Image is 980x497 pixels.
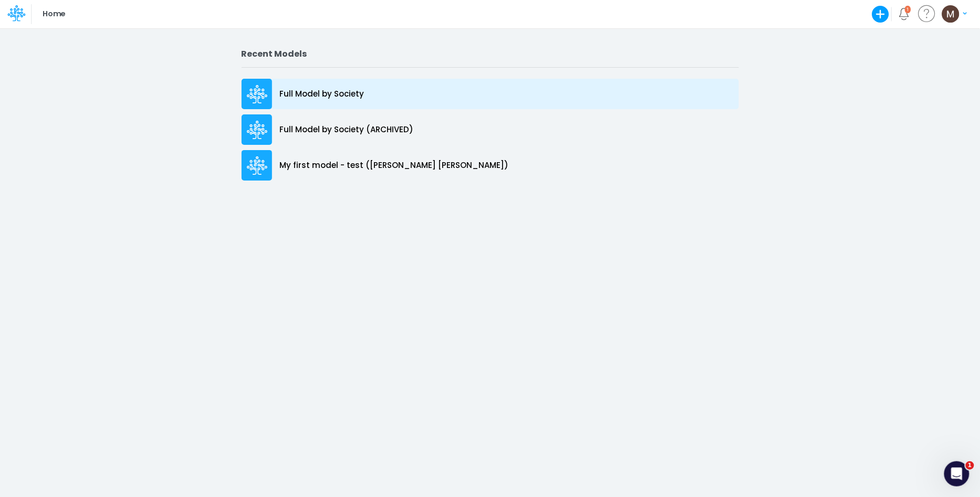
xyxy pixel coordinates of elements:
[280,124,414,136] p: Full Model by Society (ARCHIVED)
[966,461,974,470] span: 1
[43,8,65,20] p: Home
[242,49,739,59] h2: Recent Models
[242,76,739,112] a: Full Model by Society
[242,147,739,183] a: My first model - test ([PERSON_NAME] [PERSON_NAME])
[242,112,739,147] a: Full Model by Society (ARCHIVED)
[944,461,969,487] iframe: Intercom live chat
[280,160,509,172] p: My first model - test ([PERSON_NAME] [PERSON_NAME])
[907,7,909,12] div: 1 unread items
[280,88,364,100] p: Full Model by Society
[898,8,910,20] a: Notifications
